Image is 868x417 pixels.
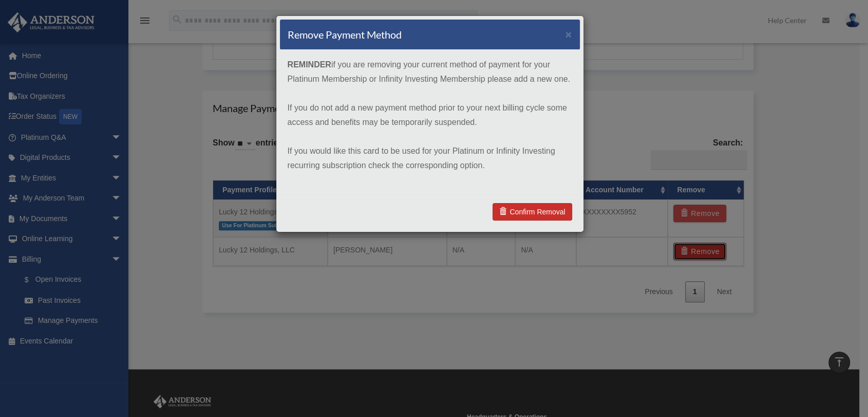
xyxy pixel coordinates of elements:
[565,29,572,40] button: ×
[288,144,572,173] p: If you would like this card to be used for your Platinum or Infinity Investing recurring subscrip...
[493,203,572,221] a: Confirm Removal
[288,60,331,69] strong: REMINDER
[288,101,572,130] p: If you do not add a new payment method prior to your next billing cycle some access and benefits ...
[280,50,580,195] div: if you are removing your current method of payment for your Platinum Membership or Infinity Inves...
[288,27,402,42] h4: Remove Payment Method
